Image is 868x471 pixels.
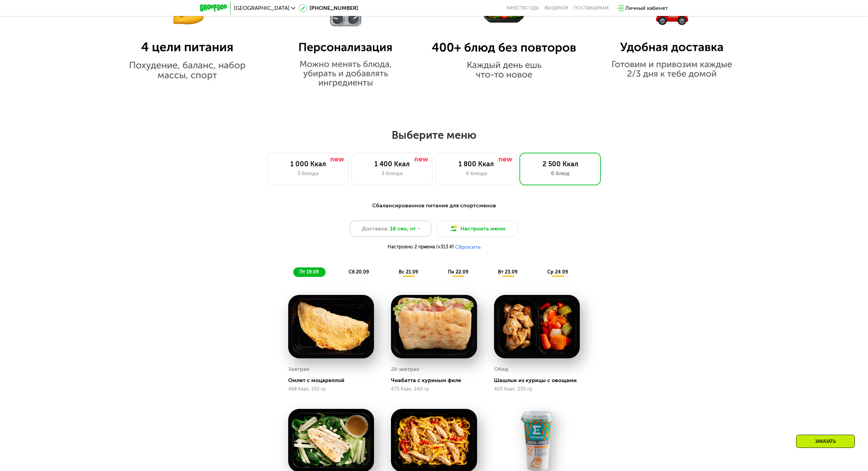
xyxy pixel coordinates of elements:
[498,269,517,275] span: вт 23.09
[448,269,468,275] span: пн 22.09
[494,377,585,384] div: Шашлык из курицы с овощами
[494,387,580,392] div: 403 Ккал, 230 гр
[358,160,426,168] div: 1 400 Ккал
[796,435,855,448] div: Заказать
[358,169,426,177] div: 3 блюда
[288,377,379,384] div: Омлет с моцареллой
[391,377,482,384] div: Чиабатта с куриным филе
[574,5,609,11] div: поставщикам
[233,202,635,210] div: Сбалансированное питание для спортсменов
[274,169,341,177] div: 3 блюда
[391,387,477,392] div: 475 Ккал, 240 гр
[527,160,594,168] div: 2 500 Ккал
[349,269,369,275] span: сб 20.09
[299,4,358,12] a: [PHONE_NUMBER]
[507,5,539,11] a: Качество еды
[362,225,389,233] span: Доставка:
[455,244,481,250] button: Сбросить
[625,4,668,12] div: Личный кабинет
[288,387,374,392] div: 468 Ккал, 150 гр
[234,5,290,11] span: [GEOGRAPHIC_DATA]
[391,364,419,374] div: 2й завтрак
[274,160,341,168] div: 1 000 Ккал
[437,221,518,237] button: Настроить меню
[388,245,454,249] span: Настроено 2 приема (+313 ₽)
[299,269,319,275] span: пт 19.09
[545,5,568,11] a: Вендинги
[390,225,416,233] span: 18 сен, чт
[399,269,418,275] span: вс 21.09
[527,169,594,177] div: 6 блюд
[22,128,846,142] h2: Выберите меню
[288,364,310,374] div: Завтрак
[442,169,510,177] div: 4 блюда
[442,160,510,168] div: 1 800 Ккал
[547,269,568,275] span: ср 24.09
[494,364,508,374] div: Обед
